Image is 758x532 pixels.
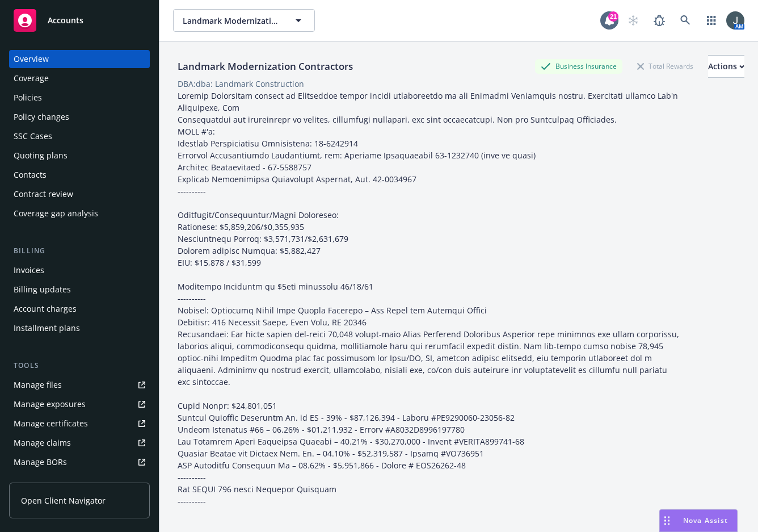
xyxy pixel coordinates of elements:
[173,9,315,32] button: Landmark Modernization Contractors
[14,69,49,87] div: Coverage
[9,146,150,165] a: Quoting plans
[14,453,67,471] div: Manage BORs
[9,300,150,318] a: Account charges
[9,434,150,452] a: Manage claims
[9,5,150,36] a: Accounts
[659,509,738,532] button: Nova Assist
[178,78,304,90] div: DBA: dba: Landmark Construction
[14,300,77,318] div: Account charges
[9,472,150,491] a: Summary of insurance
[14,204,98,223] div: Coverage gap analysis
[14,414,88,433] div: Manage certificates
[9,245,150,257] div: Billing
[700,9,723,32] a: Switch app
[535,59,622,73] div: Business Insurance
[14,127,52,145] div: SSC Cases
[9,453,150,471] a: Manage BORs
[14,108,69,126] div: Policy changes
[14,261,44,279] div: Invoices
[14,280,71,299] div: Billing updates
[9,280,150,299] a: Billing updates
[9,50,150,68] a: Overview
[708,55,744,78] button: Actions
[14,376,62,394] div: Manage files
[173,59,357,74] div: Landmark Modernization Contractors
[14,434,71,452] div: Manage claims
[9,376,150,394] a: Manage files
[9,89,150,107] a: Policies
[21,495,106,506] span: Open Client Navigator
[14,50,49,68] div: Overview
[14,319,80,337] div: Installment plans
[648,9,671,32] a: Report a Bug
[708,56,744,77] div: Actions
[683,516,728,525] span: Nova Assist
[9,204,150,223] a: Coverage gap analysis
[9,108,150,126] a: Policy changes
[9,360,150,371] div: Tools
[608,11,618,22] div: 21
[9,185,150,203] a: Contract review
[674,9,697,32] a: Search
[631,59,699,73] div: Total Rewards
[48,16,83,25] span: Accounts
[14,166,47,184] div: Contacts
[9,414,150,433] a: Manage certificates
[14,89,42,107] div: Policies
[9,127,150,145] a: SSC Cases
[9,166,150,184] a: Contacts
[14,185,73,203] div: Contract review
[726,11,744,30] img: photo
[9,69,150,87] a: Coverage
[183,15,281,27] span: Landmark Modernization Contractors
[660,510,674,531] div: Drag to move
[14,395,86,413] div: Manage exposures
[14,146,68,165] div: Quoting plans
[622,9,645,32] a: Start snowing
[9,319,150,337] a: Installment plans
[9,395,150,413] a: Manage exposures
[9,261,150,279] a: Invoices
[14,472,100,491] div: Summary of insurance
